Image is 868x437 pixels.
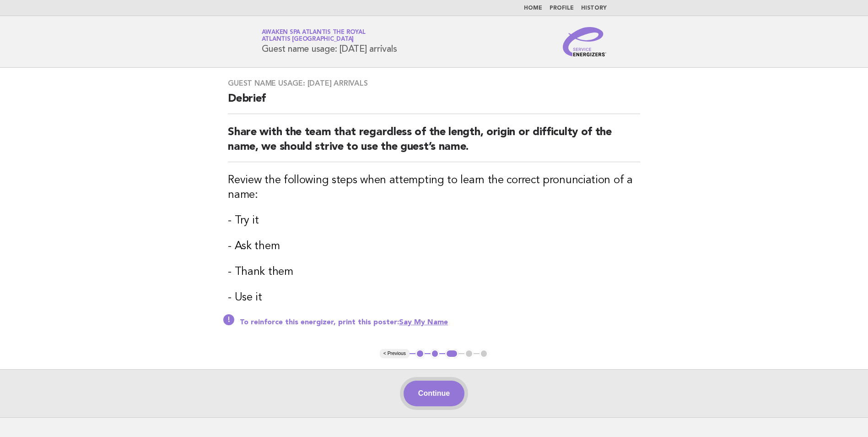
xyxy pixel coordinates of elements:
[228,125,640,162] h2: Share with the team that regardless of the length, origin or difficulty of the name, we should st...
[228,79,640,88] h3: Guest name usage: [DATE] arrivals
[228,290,640,305] h3: - Use it
[262,29,366,42] a: Awaken SPA Atlantis the RoyalAtlantis [GEOGRAPHIC_DATA]
[399,319,448,326] a: Say My Name
[228,265,640,279] h3: - Thank them
[380,349,410,358] button: < Previous
[524,5,542,11] a: Home
[262,37,354,43] span: Atlantis [GEOGRAPHIC_DATA]
[228,239,640,254] h3: - Ask them
[445,349,458,358] button: 3
[240,318,640,327] p: To reinforce this energizer, print this poster:
[228,92,640,114] h2: Debrief
[415,349,425,358] button: 1
[262,30,397,54] h1: Guest name usage: [DATE] arrivals
[431,349,440,358] button: 2
[228,173,640,202] h3: Review the following steps when attempting to learn the correct pronunciation of a name:
[581,5,607,11] a: History
[563,27,607,56] img: Service Energizers
[550,5,574,11] a: Profile
[404,381,464,406] button: Continue
[228,213,640,228] h3: - Try it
